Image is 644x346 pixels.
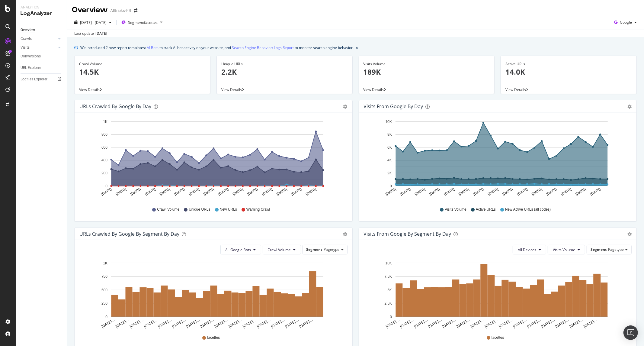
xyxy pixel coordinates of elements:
[21,44,56,51] a: Visits
[128,20,158,25] span: Segment: facettes
[305,187,317,196] text: [DATE]
[21,76,47,82] div: Logfiles Explorer
[390,184,392,188] text: 0
[203,187,215,196] text: [DATE]
[505,61,632,67] div: Active URLs
[21,27,35,33] div: Overview
[261,187,273,196] text: [DATE]
[79,61,206,67] div: Crawl Volume
[620,20,632,25] span: Google
[560,187,572,196] text: [DATE]
[414,187,426,196] text: [DATE]
[343,232,348,236] div: gear
[217,187,229,196] text: [DATE]
[144,187,156,196] text: [DATE]
[79,67,206,77] p: 14.5K
[21,65,62,71] a: URL Explorer
[220,207,237,212] span: New URLs
[134,8,137,13] div: arrow-right-arrow-left
[157,207,179,212] span: Crawl Volume
[207,335,220,340] span: facettes
[428,187,441,196] text: [DATE]
[476,207,496,212] span: Active URLs
[21,10,62,17] div: LogAnalyzer
[364,231,451,237] div: Visits from Google By Segment By Day
[101,158,107,163] text: 400
[627,232,632,236] div: gear
[119,18,165,27] button: Segment:facettes
[21,27,62,33] a: Overview
[21,53,62,60] a: Conversions
[458,187,470,196] text: [DATE]
[589,187,601,196] text: [DATE]
[105,184,107,188] text: 0
[387,145,392,150] text: 6K
[80,44,354,51] div: We introduced 2 new report templates: to track AI bot activity on your website, and to monitor se...
[290,187,303,196] text: [DATE]
[385,120,392,124] text: 10K
[505,87,526,92] span: View Details
[21,36,32,42] div: Crawls
[95,31,107,36] div: [DATE]
[623,325,638,340] div: Open Intercom Messenger
[364,259,629,329] svg: A chart.
[487,187,499,196] text: [DATE]
[390,315,392,319] text: 0
[101,171,107,175] text: 200
[72,5,108,15] div: Overview
[221,87,242,92] span: View Details
[130,187,142,196] text: [DATE]
[74,44,637,51] div: info banner
[612,18,639,27] button: Google
[247,187,259,196] text: [DATE]
[232,187,244,196] text: [DATE]
[80,20,107,25] span: [DATE] - [DATE]
[399,187,411,196] text: [DATE]
[385,261,392,265] text: 10K
[364,61,490,67] div: Visits Volume
[101,274,107,279] text: 750
[79,231,179,237] div: URLs Crawled by Google By Segment By Day
[21,65,41,71] div: URL Explorer
[443,187,455,196] text: [DATE]
[553,247,575,252] span: Visits Volume
[21,44,30,51] div: Visits
[501,187,514,196] text: [DATE]
[324,247,340,252] span: Pagetype
[548,245,585,254] button: Visits Volume
[221,61,348,67] div: Unique URLs
[232,44,294,51] a: Search Engine Behavior: Logs Report
[159,187,171,196] text: [DATE]
[103,120,107,124] text: 1K
[575,187,587,196] text: [DATE]
[518,247,536,252] span: All Devices
[226,247,251,252] span: All Google Bots
[221,67,348,77] p: 2.2K
[306,247,322,252] span: Segment
[354,43,359,52] button: close banner
[472,187,484,196] text: [DATE]
[189,207,210,212] span: Unique URLs
[101,145,107,150] text: 600
[364,117,629,201] svg: A chart.
[110,8,131,14] div: Alltricks-FR
[21,5,62,10] div: Analytics
[387,288,392,292] text: 5K
[385,187,397,196] text: [DATE]
[147,44,159,51] a: AI Bots
[591,247,607,252] span: Segment
[513,245,546,254] button: All Devices
[79,117,345,201] svg: A chart.
[268,247,291,252] span: Crawl Volume
[505,207,551,212] span: New Active URLs (all codes)
[384,301,392,306] text: 2.5K
[387,133,392,137] text: 8K
[492,335,504,340] span: facettes
[220,245,261,254] button: All Google Bots
[79,259,345,329] svg: A chart.
[263,245,301,254] button: Crawl Volume
[516,187,528,196] text: [DATE]
[21,53,41,60] div: Conversions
